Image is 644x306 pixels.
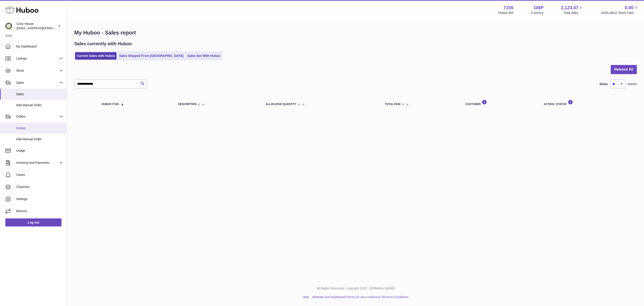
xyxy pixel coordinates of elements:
[16,44,64,49] span: My Dashboard
[186,52,222,60] a: Sales Not With Huboo
[5,218,61,226] a: Log out
[544,100,632,106] div: Action / Status
[531,11,544,15] div: Currency
[16,126,64,130] span: Orders
[16,103,64,107] span: Add Manual Order
[601,11,639,15] span: AVAILABLE Stock Total
[71,286,640,291] p: All Rights Reserved. Copyright 2025 - [DOMAIN_NAME]
[611,65,637,74] button: Release All
[303,295,309,299] a: Help
[600,82,608,86] label: Show
[16,81,59,85] span: Sales
[75,52,117,60] a: Current Sales with Huboo
[312,295,365,299] a: Website and Dashboard Terms of Use
[16,149,64,153] span: Usage
[117,52,185,60] a: Sales Shipped From [GEOGRAPHIC_DATA]
[498,11,513,15] div: Huboo Ref
[385,103,400,106] span: Total paid
[465,100,535,106] div: Customer
[74,29,637,36] h1: My Huboo - Sales report
[16,173,64,177] span: Cases
[17,22,57,30] div: Cosy House
[561,5,584,15] a: 2,123.47 Total sales
[311,295,409,299] li: and
[561,5,578,11] span: 2,123.47
[178,103,197,106] span: Description
[16,69,59,73] span: Stock
[16,209,64,213] span: Returns
[627,82,637,86] span: entries
[503,5,513,11] strong: 7155
[601,5,639,15] a: 0.00 AVAILABLE Stock Total
[563,11,583,15] span: Total sales
[266,103,297,106] span: ALLOCATED Quantity
[74,41,132,47] h2: Sales currently with Huboo
[16,197,64,201] span: Settings
[16,114,59,119] span: Orders
[625,5,633,11] span: 0.00
[16,56,59,61] span: Listings
[370,295,409,299] a: Service Terms & Conditions
[534,5,543,11] strong: GBP
[16,185,64,189] span: Channels
[16,92,64,96] span: Sales
[16,137,64,141] span: Add Manual Order
[5,23,12,29] img: info@wholesomegoods.com
[102,103,119,106] span: Huboo P no
[17,26,66,30] span: [EMAIL_ADDRESS][DOMAIN_NAME]
[16,161,59,165] span: Invoicing and Payments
